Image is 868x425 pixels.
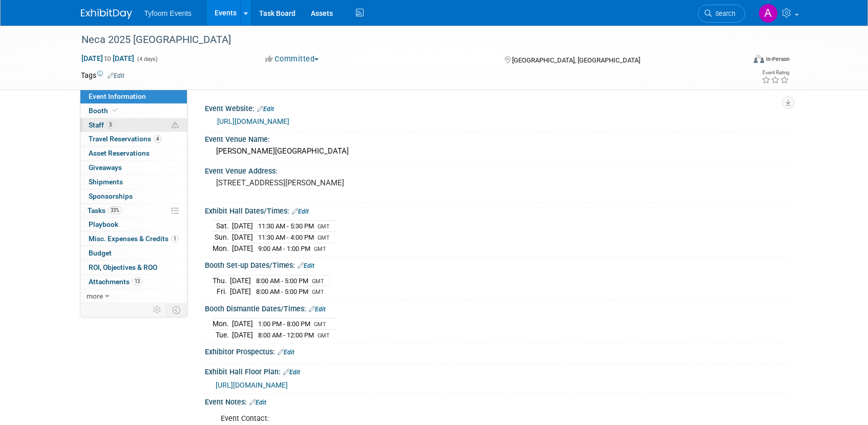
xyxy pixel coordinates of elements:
a: Edit [108,72,124,79]
a: Edit [298,262,314,269]
span: ROI, Objectives & ROO [89,263,157,271]
a: Edit [283,369,300,376]
span: GMT [314,246,326,252]
div: Booth Set-up Dates/Times: [205,258,788,271]
a: Staff3 [80,118,187,132]
span: Staff [89,121,114,129]
div: Exhibit Hall Floor Plan: [205,364,788,377]
span: Search [712,10,735,17]
span: Booth [89,107,120,115]
div: Booth Dismantle Dates/Times: [205,301,788,314]
div: Event Format [685,53,790,69]
span: 9:00 AM - 1:00 PM [258,245,310,252]
td: Toggle Event Tabs [166,303,187,316]
span: [URL][DOMAIN_NAME] [216,381,288,389]
div: Event Venue Address: [205,163,788,176]
span: GMT [312,289,324,295]
a: Booth [80,104,187,118]
div: Exhibit Hall Dates/Times: [205,203,788,217]
span: Shipments [89,178,123,186]
span: 13 [132,278,142,285]
span: Budget [89,249,112,257]
a: Travel Reservations4 [80,132,187,146]
span: Travel Reservations [89,135,161,143]
span: Asset Reservations [89,149,150,157]
span: more [87,292,103,300]
span: Giveaways [89,163,122,172]
img: ExhibitDay [81,9,132,19]
div: [PERSON_NAME][GEOGRAPHIC_DATA] [213,143,780,159]
td: [DATE] [232,232,253,243]
span: GMT [317,223,330,230]
a: Shipments [80,175,187,189]
button: Committed [262,54,323,65]
span: 4 [154,135,161,143]
div: Exhibitor Prospectus: [205,344,788,357]
span: 11:30 AM - 5:30 PM [258,222,314,230]
span: Sponsorships [89,192,133,200]
a: Sponsorships [80,189,187,203]
td: Fri. [213,286,230,297]
span: Playbook [89,220,118,228]
a: Giveaways [80,161,187,175]
span: 11:30 AM - 4:00 PM [258,233,314,241]
div: Event Notes: [205,394,788,408]
a: Edit [309,306,326,313]
a: Search [698,5,745,23]
td: Personalize Event Tab Strip [149,303,166,316]
img: Angie Nichols [758,4,778,23]
a: Budget [80,246,187,260]
td: Thu. [213,275,230,286]
pre: [STREET_ADDRESS][PERSON_NAME] [216,178,436,187]
span: 8:00 AM - 5:00 PM [256,277,308,285]
span: 33% [108,206,122,214]
span: GMT [312,278,324,285]
td: [DATE] [232,329,253,340]
td: [DATE] [232,318,253,330]
span: [DATE] [DATE] [81,54,135,63]
a: Edit [257,105,274,113]
span: GMT [317,235,330,241]
a: Misc. Expenses & Credits1 [80,232,187,246]
a: more [80,289,187,303]
span: Tyfoom Events [144,9,192,17]
a: Playbook [80,218,187,231]
td: Sat. [213,221,232,232]
span: Tasks [88,206,122,215]
span: [GEOGRAPHIC_DATA], [GEOGRAPHIC_DATA] [512,56,640,64]
span: Potential Scheduling Conflict -- at least one attendee is tagged in another overlapping event. [172,121,179,130]
span: 3 [107,121,114,129]
span: GMT [314,321,326,328]
span: Event Information [89,92,146,100]
span: 1 [171,235,179,243]
div: Event Website: [205,101,788,114]
div: Event Rating [761,70,789,75]
a: Tasks33% [80,204,187,218]
a: Event Information [80,90,187,103]
img: Format-Inperson.png [754,55,764,63]
td: Tags [81,70,124,80]
a: Attachments13 [80,275,187,289]
td: Tue. [213,329,232,340]
span: GMT [317,332,330,339]
a: [URL][DOMAIN_NAME] [217,117,289,125]
span: 1:00 PM - 8:00 PM [258,320,310,328]
i: Booth reservation complete [113,108,118,113]
a: Asset Reservations [80,146,187,160]
td: [DATE] [230,275,251,286]
span: (4 days) [136,56,158,62]
a: Edit [292,208,309,215]
a: Edit [278,349,294,356]
span: Attachments [89,278,142,286]
div: Neca 2025 [GEOGRAPHIC_DATA] [78,31,730,49]
a: Edit [249,399,266,406]
span: Misc. Expenses & Credits [89,235,179,243]
span: to [103,54,113,62]
td: Mon. [213,318,232,330]
a: ROI, Objectives & ROO [80,261,187,274]
td: Mon. [213,243,232,253]
span: 8:00 AM - 12:00 PM [258,331,314,339]
div: Event Venue Name: [205,132,788,144]
td: [DATE] [232,243,253,253]
span: 8:00 AM - 5:00 PM [256,288,308,295]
